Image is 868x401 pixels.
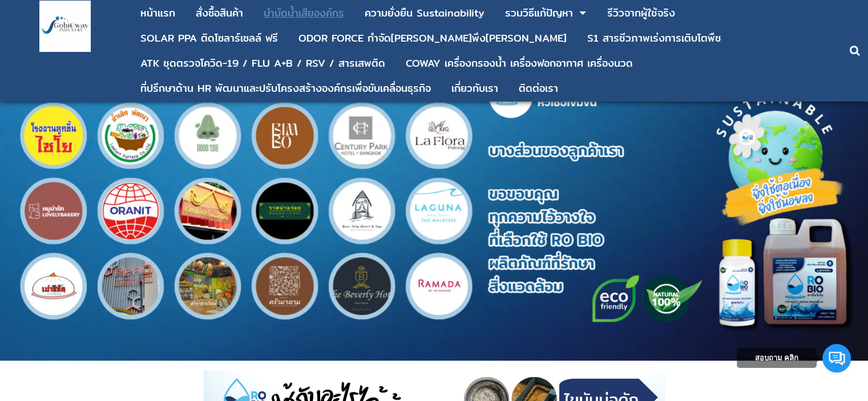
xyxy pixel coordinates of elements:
[451,78,498,99] a: เกี่ยวกับเรา
[406,52,633,74] a: COWAY เครื่องกรองน้ำ เครื่องฟอกอากาศ เครื่องนวด
[519,78,558,99] a: ติดต่อเรา
[298,27,567,49] a: ODOR FORCE กำจัด[PERSON_NAME]พึง[PERSON_NAME]
[140,27,278,49] a: SOLAR PPA ติดโซลาร์เซลล์ ฟรี
[587,27,721,49] a: S1 สารชีวภาพเร่งการเติบโตพืช
[365,2,485,24] a: ความยั่งยืน Sustainability
[264,2,344,24] a: บําบัดน้ำเสียองค์กร
[365,8,485,18] div: ความยั่งยืน Sustainability
[140,33,278,43] div: SOLAR PPA ติดโซลาร์เซลล์ ฟรี
[140,78,431,99] a: ที่ปรึกษาด้าน HR พัฒนาและปรับโครงสร้างองค์กรเพื่อขับเคลื่อนธุรกิจ
[140,2,175,24] a: หน้าแรก
[519,83,558,94] div: ติดต่อเรา
[140,58,385,68] div: ATK ชุดตรวจโควิด-19 / FLU A+B / RSV / สารเสพติด
[196,8,243,18] div: สั่งซื้อสินค้า
[587,33,721,43] div: S1 สารชีวภาพเร่งการเติบโตพืช
[140,52,385,74] a: ATK ชุดตรวจโควิด-19 / FLU A+B / RSV / สารเสพติด
[264,8,344,18] div: บําบัดน้ำเสียองค์กร
[451,83,498,94] div: เกี่ยวกับเรา
[140,83,431,94] div: ที่ปรึกษาด้าน HR พัฒนาและปรับโครงสร้างองค์กรเพื่อขับเคลื่อนธุรกิจ
[298,33,567,43] div: ODOR FORCE กำจัด[PERSON_NAME]พึง[PERSON_NAME]
[140,8,175,18] div: หน้าแรก
[406,58,633,68] div: COWAY เครื่องกรองน้ำ เครื่องฟอกอากาศ เครื่องนวด
[755,354,799,362] span: สอบถาม คลิก
[505,8,573,18] div: รวมวิธีแก้ปัญหา
[505,2,573,24] a: รวมวิธีแก้ปัญหา
[607,2,675,24] a: รีวิวจากผู้ใช้จริง
[39,1,91,52] img: large-1644130236041.jpg
[196,2,243,24] a: สั่งซื้อสินค้า
[607,8,675,18] div: รีวิวจากผู้ใช้จริง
